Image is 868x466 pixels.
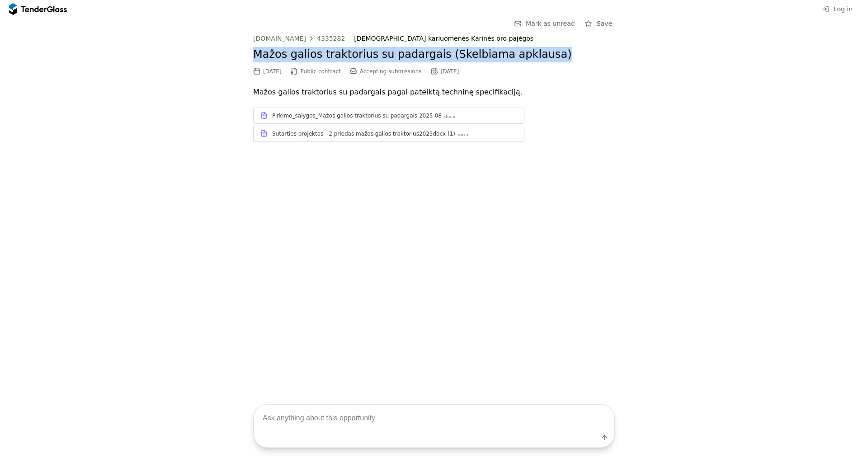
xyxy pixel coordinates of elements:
[456,132,469,138] div: .docx
[354,35,605,42] div: [DEMOGRAPHIC_DATA] kariuomenės Karinės oro pajėgos
[443,114,456,120] div: .docx
[526,20,575,27] span: Mark as unread
[360,68,422,75] span: Accepting submissions
[272,112,442,119] div: Pirkimo_salygos_Mažos galios traktorius su padargais 2025-08
[441,68,459,75] div: [DATE]
[253,108,524,124] a: Pirkimo_salygos_Mažos galios traktorius su padargais 2025-08.docx
[511,18,578,29] button: Mark as unread
[253,47,615,62] h2: Mažos galios traktorius su padargais (Skelbiama apklausa)
[582,18,615,29] button: Save
[253,86,615,99] p: Mažos galios traktorius su padargais pagal pateiktą techninę specifikaciją.
[317,35,345,42] div: 4335282
[819,4,855,15] button: Log in
[253,35,345,42] a: [DOMAIN_NAME]4335282
[597,20,612,27] span: Save
[272,130,455,137] div: Sutarties projektas - 2 priedas mažos galios traktorius2025docx (1)
[834,5,853,13] span: Log in
[301,68,341,75] span: Public contract
[253,126,524,142] a: Sutarties projektas - 2 priedas mažos galios traktorius2025docx (1).docx
[253,35,306,42] div: [DOMAIN_NAME]
[263,68,282,75] div: [DATE]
